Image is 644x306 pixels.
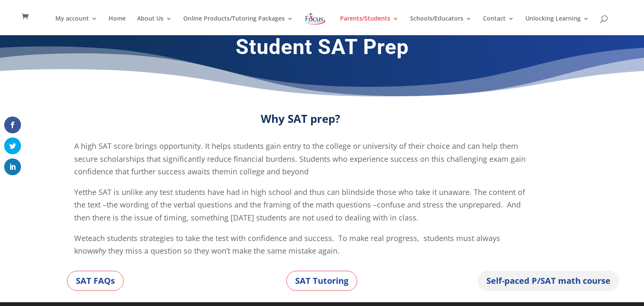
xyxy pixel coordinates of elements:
img: Focus on Learning [304,11,326,26]
a: SAT FAQs [67,271,124,291]
em: why [93,246,106,256]
a: About Us [137,16,172,35]
span: the SAT is unlike any test students have had in high school and thus can blindside those who take... [74,187,525,223]
span: they miss a question so they won’t make the same mistake again. [108,246,340,256]
a: My account [55,16,97,35]
a: Online Products/Tutoring Packages [183,16,293,35]
a: Home [109,16,126,35]
a: Parents/Students [340,16,399,35]
h1: Student SAT Prep [96,34,548,64]
a: SAT Tutoring [286,271,357,291]
a: Unlocking Learning [525,16,589,35]
span: A high SAT score brings opportunity. It helps students gain entry to the college or university of... [74,141,526,176]
p: We [74,232,527,257]
a: Schools/Educators [410,16,472,35]
a: Self-paced P/SAT math course [478,271,619,291]
span: teach students strategies to take the test with confidence and success. To make real progress, st... [74,233,500,256]
span: in college and beyond [231,166,309,176]
span: Yet [74,187,85,197]
strong: Why SAT prep? [261,111,340,126]
a: Contact [483,16,514,35]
